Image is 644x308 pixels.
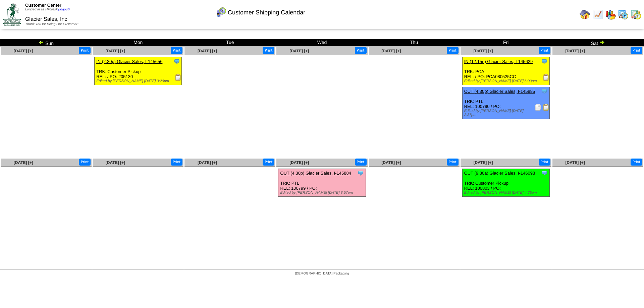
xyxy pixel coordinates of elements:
a: [DATE] [+] [198,49,217,53]
img: arrowleft.gif [39,40,44,45]
img: arrowright.gif [599,40,605,45]
div: TRK: PTL REL: 100799 / PO: [278,169,366,197]
div: Edited by [PERSON_NAME] [DATE] 3:20pm [96,79,181,83]
div: Edited by [PERSON_NAME] [DATE] 8:57pm [280,191,365,195]
div: Edited by [PERSON_NAME] [DATE] 6:00pm [464,79,549,83]
a: [DATE] [+] [289,160,309,165]
img: Tooltip [541,170,548,176]
a: OUT (4:30p) Glacier Sales, I-145884 [280,171,351,176]
a: [DATE] [+] [289,49,309,53]
img: Tooltip [541,88,548,95]
img: Packing Slip [535,104,541,111]
td: Wed [276,39,368,47]
a: [DATE] [+] [106,160,125,165]
div: Edited by [PERSON_NAME] [DATE] 4:25pm [464,191,549,195]
a: [DATE] [+] [106,49,125,53]
img: Tooltip [173,58,180,65]
img: Receiving Document [175,74,181,81]
a: IN (2:30p) Glacier Sales, I-145656 [96,59,162,64]
span: Glacier Sales, Inc [25,16,67,22]
td: Sat [552,39,644,47]
a: [DATE] [+] [381,49,401,53]
a: [DATE] [+] [14,49,33,53]
a: (logout) [58,8,70,11]
img: Bill of Lading [543,104,549,111]
div: TRK: Customer Pickup REL: / PO: 205130 [95,57,182,85]
button: Print [539,47,550,54]
span: Logged in as Hkoreski [25,8,70,11]
td: Mon [92,39,184,47]
a: [DATE] [+] [473,160,493,165]
button: Print [79,159,91,166]
span: Customer Shipping Calendar [228,9,305,16]
button: Print [79,47,91,54]
button: Print [539,159,550,166]
a: OUT (9:30a) Glacier Sales, I-146098 [464,171,535,176]
a: [DATE] [+] [566,49,585,53]
a: OUT (4:30p) Glacier Sales, I-145885 [464,89,535,94]
img: Tooltip [541,58,548,65]
button: Print [447,47,459,54]
a: [DATE] [+] [566,160,585,165]
img: line_graph.gif [592,9,603,20]
a: IN (12:15p) Glacier Sales, I-145629 [464,59,533,64]
a: [DATE] [+] [14,160,33,165]
div: TRK: PCA REL: / PO: PCA080525CC [462,57,549,85]
span: Customer Center [25,3,61,8]
img: ZoRoCo_Logo(Green%26Foil)%20jpg.webp [3,3,21,25]
button: Print [447,159,459,166]
button: Print [355,159,367,166]
button: Print [263,159,274,166]
button: Print [355,47,367,54]
a: [DATE] [+] [381,160,401,165]
img: calendarprod.gif [618,9,629,20]
span: [DEMOGRAPHIC_DATA] Packaging [295,272,349,275]
a: [DATE] [+] [198,160,217,165]
td: Tue [184,39,276,47]
td: Sun [0,39,92,47]
button: Print [631,159,642,166]
img: Receiving Document [543,74,549,81]
img: graph.gif [605,9,616,20]
img: Tooltip [357,170,364,176]
button: Print [631,47,642,54]
img: calendarcustomer.gif [216,7,226,18]
div: TRK: Customer Pickup REL: 100803 / PO: [462,169,549,197]
div: Edited by [PERSON_NAME] [DATE] 2:37pm [464,109,549,117]
div: TRK: PTL REL: 100790 / PO: [462,87,549,119]
button: Print [263,47,274,54]
span: Thank You for Being Our Customer! [25,22,78,26]
td: Fri [460,39,552,47]
img: home.gif [580,9,590,20]
img: calendarinout.gif [631,9,641,20]
button: Print [171,159,182,166]
td: Thu [368,39,460,47]
a: [DATE] [+] [473,49,493,53]
button: Print [171,47,182,54]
